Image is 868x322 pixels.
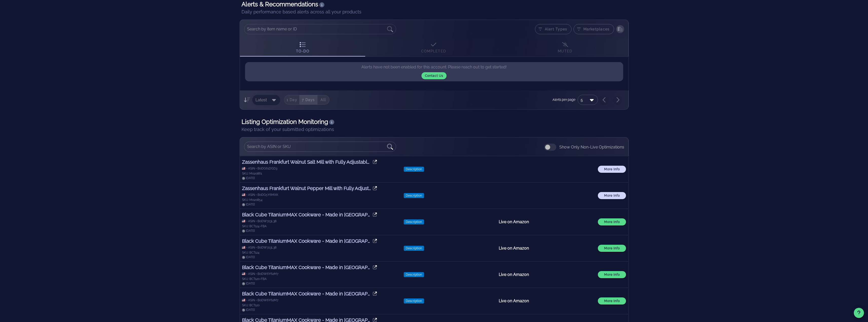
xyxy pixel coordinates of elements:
span: More Info [601,167,623,171]
div: • ASIN • B0DW6Y62M7 [246,272,278,276]
h3: Zassenhaus Frankfurt Walnut Salt Mill with Fully Adjustable High Performance Ceramic Grinder Fill... [242,158,372,165]
nav: Pagination Navigation [598,94,624,105]
h4: Live on Amazon [499,219,594,225]
a: Black Cube TitaniumMAX Cookware - Made in [GEOGRAPHIC_DATA] - Quick Release Titanium Cookware - 8... [242,264,398,271]
button: More Info [598,297,626,305]
button: More Info [598,166,626,173]
span: [DATE] [246,255,255,259]
span: [DATE] [246,176,255,180]
span: SKU: BCT124 [242,251,260,254]
h4: Live on Amazon [499,245,594,251]
div: • ASIN • B0DW723L38 [246,245,276,250]
span: Description [404,219,424,224]
span: SKU: M020854 [242,198,263,202]
span: Description [404,246,424,251]
span: More Info [601,273,623,276]
button: More Info [598,271,626,278]
small: Alerts per page [552,97,576,102]
div: 5 [578,95,598,105]
span: SKU: BCT120-FBA [242,277,267,281]
a: Black Cube TitaniumMAX Cookware - Made in [GEOGRAPHIC_DATA] - Quick Release Titanium Cookware - 9... [242,237,398,244]
span: SKU: BCT124-FBA [242,224,267,228]
h3: Black Cube TitaniumMAX Cookware - Made in France - Quick Release Titanium Cookware - 8" Fry Pan -... [242,264,372,271]
div: • ASIN • B0DW723L38 [246,219,276,223]
span: More Info [601,299,623,303]
div: Daily performance based alerts across all your products [242,8,627,15]
h1: Alerts & Recommendations [242,0,627,8]
span: Description [404,167,424,172]
span: [DATE] [246,229,255,233]
span: Description [404,193,424,198]
button: contact us [421,72,447,79]
h4: Live on Amazon [499,272,594,278]
a: To-Do [240,38,365,56]
button: More Info [598,218,626,225]
h3: Black Cube TitaniumMAX Cookware - Made in France - Quick Release Titanium Cookware - 8" Fry Pan -... [242,290,372,297]
div: • ASIN • B0DG61DGD3 [246,166,277,171]
input: Search by ASIN or SKU [247,143,386,151]
div: Keep track of your submitted optimizations [242,126,627,133]
a: Black Cube TitaniumMAX Cookware - Made in [GEOGRAPHIC_DATA] - Quick Release Titanium Cookware - 9... [242,211,398,218]
div: • ASIN • B0DG5Y6MXK [246,193,278,197]
span: Description [404,272,424,277]
a: Zassenhaus Frankfurt Walnut Pepper Mill with Fully Adjustable High Performance Ceramic Grinder Fi... [242,185,398,192]
a: Black Cube TitaniumMAX Cookware - Made in [GEOGRAPHIC_DATA] - Quick Release Titanium Cookware - 8... [242,290,398,297]
span: More Info [601,220,623,224]
input: Search by item name or ID [247,25,386,33]
button: More Info [598,245,626,252]
h3: Zassenhaus Frankfurt Walnut Pepper Mill with Fully Adjustable High Performance Ceramic Grinder Fi... [242,185,372,192]
label: Show Only Non-Live Optimizations [559,145,624,150]
span: [DATE] [246,308,255,312]
button: More Info [598,192,626,199]
span: Description [404,298,424,304]
span: SKU: M020861 [242,172,262,175]
span: [DATE] [246,203,255,206]
a: Zassenhaus Frankfurt Walnut Salt Mill with Fully Adjustable High Performance Ceramic Grinder Fill... [242,158,398,165]
h3: Black Cube TitaniumMAX Cookware - Made in France - Quick Release Titanium Cookware - 9.5" Fry Pan... [242,211,372,218]
span: More Info [601,247,623,250]
span: [DATE] [246,282,255,285]
span: More Info [601,194,623,197]
h1: Listing Optimization Monitoring [242,118,627,126]
span: SKU: BCT120 [242,304,260,307]
span: contact us [425,74,444,78]
p: Alerts have not been enabled for this account. Please reach out to get started! [245,62,623,81]
div: • ASIN • B0DW6Y62M7 [246,298,278,302]
button: Support [854,308,864,318]
div: 5 [581,98,583,102]
h3: Black Cube TitaniumMAX Cookware - Made in France - Quick Release Titanium Cookware - 9.5" Fry Pan... [242,237,372,244]
h4: Live on Amazon [499,298,594,304]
